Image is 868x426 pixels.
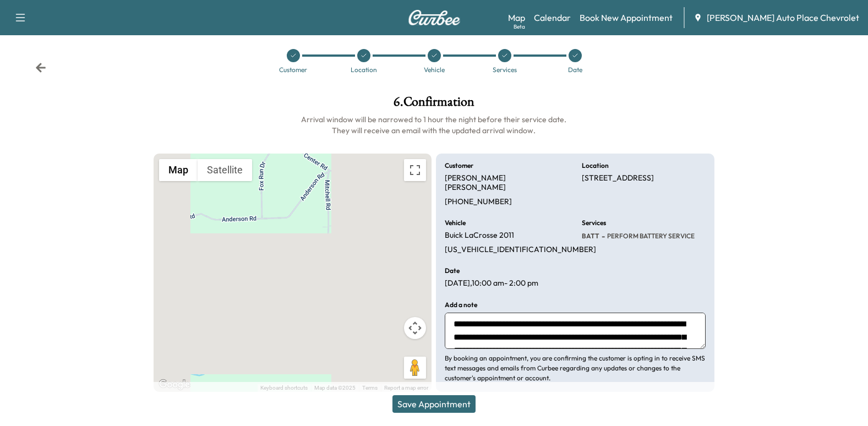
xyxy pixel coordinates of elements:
[582,162,609,169] h6: Location
[154,114,714,136] h6: Arrival window will be narrowed to 1 hour the night before their service date. They will receive ...
[424,67,445,73] div: Vehicle
[351,67,377,73] div: Location
[534,11,571,24] a: Calendar
[514,23,525,31] div: Beta
[392,395,476,413] button: Save Appointment
[35,62,46,73] div: Back
[445,278,538,288] p: [DATE] , 10:00 am - 2:00 pm
[445,302,477,308] h6: Add a note
[508,11,525,24] a: MapBeta
[159,159,198,181] button: Show street map
[580,11,673,24] a: Book New Appointment
[445,267,460,274] h6: Date
[707,11,859,24] span: [PERSON_NAME] Auto Place Chevrolet
[156,378,193,392] a: Open this area in Google Maps (opens a new window)
[493,67,517,73] div: Services
[445,197,512,207] p: [PHONE_NUMBER]
[605,232,695,241] span: PERFORM BATTERY SERVICE
[445,173,569,193] p: [PERSON_NAME] [PERSON_NAME]
[445,220,466,226] h6: Vehicle
[582,173,654,183] p: [STREET_ADDRESS]
[445,231,514,241] p: Buick LaCrosse 2011
[582,220,606,226] h6: Services
[198,159,252,181] button: Show satellite imagery
[404,317,426,339] button: Map camera controls
[404,357,426,379] button: Drag Pegman onto the map to open Street View
[445,162,473,169] h6: Customer
[445,245,596,255] p: [US_VEHICLE_IDENTIFICATION_NUMBER]
[599,231,605,242] span: -
[568,67,582,73] div: Date
[154,95,714,114] h1: 6 . Confirmation
[279,67,307,73] div: Customer
[408,10,461,25] img: Curbee Logo
[445,353,706,383] p: By booking an appointment, you are confirming the customer is opting in to receive SMS text messa...
[156,378,193,392] img: Google
[404,159,426,181] button: Toggle fullscreen view
[582,232,599,241] span: BATT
